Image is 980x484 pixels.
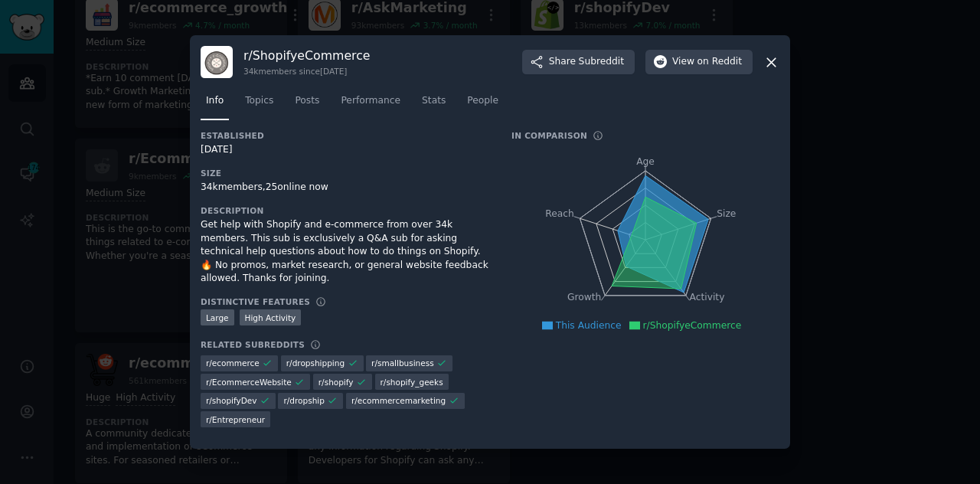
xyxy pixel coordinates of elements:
span: View [672,55,742,69]
span: on Reddit [697,55,742,69]
span: Performance [341,94,400,108]
div: High Activity [240,309,302,325]
span: People [467,94,498,108]
div: [DATE] [201,143,490,157]
span: r/ShopifyeCommerce [643,320,742,331]
button: ShareSubreddit [522,50,635,74]
a: Info [201,89,229,120]
h3: Description [201,205,490,216]
div: 34k members, 25 online now [201,181,490,195]
a: Posts [289,89,325,120]
div: Large [201,309,234,325]
span: Posts [295,94,319,108]
a: Performance [335,89,406,120]
span: r/ shopifyDev [206,395,256,406]
span: Topics [245,94,273,108]
span: r/ Entrepreneur [206,414,265,425]
span: Info [206,94,224,108]
span: r/ EcommerceWebsite [206,377,292,388]
span: Subreddit [579,55,624,69]
span: r/ dropship [283,395,324,406]
div: Get help with Shopify and e-commerce from over 34k members. This sub is exclusively a Q&A sub for... [201,218,490,286]
h3: r/ ShopifyeCommerce [243,47,371,64]
tspan: Reach [545,208,574,219]
span: r/ dropshipping [286,358,345,368]
tspan: Size [717,208,736,219]
span: r/ ecommercemarketing [351,395,446,406]
tspan: Growth [567,292,601,302]
span: r/ shopify [318,377,354,388]
h3: Established [201,130,490,141]
img: ShopifyeCommerce [201,46,233,78]
a: Stats [416,89,451,120]
h3: Size [201,168,490,178]
a: People [462,89,504,120]
span: r/ smallbusiness [371,358,434,368]
span: r/ shopify_geeks [381,377,443,388]
tspan: Activity [690,292,725,302]
div: 34k members since [DATE] [243,66,371,77]
h3: Related Subreddits [201,339,305,350]
span: Stats [422,94,446,108]
span: r/ ecommerce [206,358,260,368]
h3: In Comparison [511,130,587,141]
span: Share [549,55,624,69]
h3: Distinctive Features [201,296,310,307]
button: Viewon Reddit [645,50,753,74]
tspan: Age [636,156,655,167]
span: This Audience [556,320,622,331]
a: Topics [240,89,279,120]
